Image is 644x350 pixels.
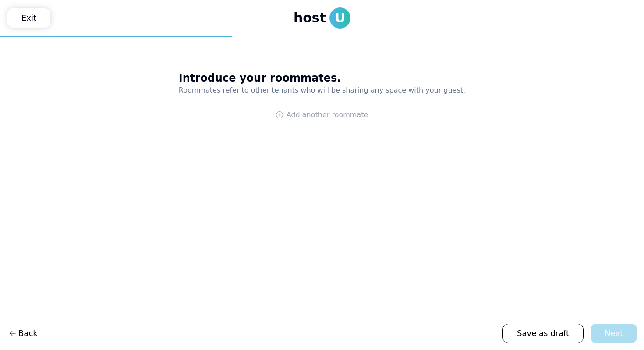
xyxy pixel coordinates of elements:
[7,324,48,343] a: Back
[294,10,326,26] span: host
[179,71,465,85] h3: Introduce your roommates.
[179,85,465,96] p: Roommates refer to other tenants who will be sharing any space with your guest.
[7,8,50,28] a: Exit
[287,110,368,120] span: Add another roommate
[294,7,350,29] a: hostU
[329,7,350,29] span: U
[502,324,584,343] a: Save as draft
[179,110,465,121] button: Add another roommate
[9,327,38,339] span: Back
